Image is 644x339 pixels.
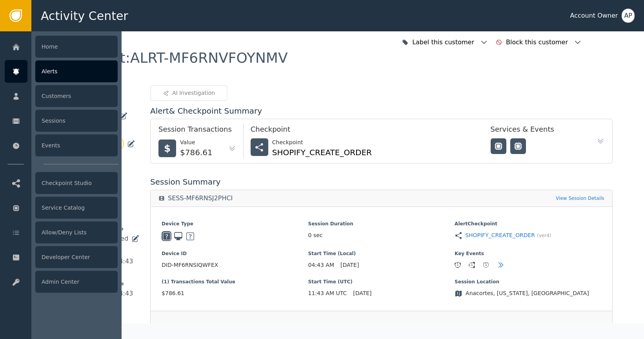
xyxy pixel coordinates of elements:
span: Key Events [455,250,601,257]
div: 1 [469,262,475,268]
div: Customers [35,85,118,107]
div: Admin Center [35,271,118,293]
div: Checkpoint Studio [35,172,118,194]
a: Customers [5,85,118,107]
div: Service Catalog [35,197,118,219]
a: Events [5,134,118,157]
div: Alerts [35,60,118,82]
span: Anacortes, [US_STATE], [GEOGRAPHIC_DATA] [466,289,589,297]
div: Alert : ALRT-MF6RNVFOYNMV [92,51,288,65]
span: Activity Center [41,7,128,25]
a: Home [5,35,118,58]
a: Checkpoint Studio [5,172,118,194]
div: SESS-MF6RNSJ2PHCI [168,194,233,202]
a: Alerts [5,60,118,83]
span: Device Type [162,220,308,227]
a: SHOPIFY_CREATE_ORDER [465,231,535,239]
span: Device ID [162,250,308,257]
a: Sessions [5,109,118,132]
span: 11:43 AM UTC [308,289,347,297]
div: Value [180,138,213,147]
span: Alert Checkpoint [455,220,601,227]
div: Label this customer [412,38,476,47]
div: Session Summary [150,176,613,188]
span: 0 sec [308,231,323,239]
div: 1 [483,262,489,268]
a: Service Catalog [5,196,118,219]
span: Session Duration [308,220,455,227]
span: (ver 4 ) [537,232,551,239]
a: Developer Center [5,246,118,268]
div: 1 [455,262,460,268]
a: View Session Details [556,195,604,202]
div: Block this customer [506,38,570,47]
span: Start Time (UTC) [308,278,455,285]
span: $ [164,141,171,156]
div: Session Transactions [158,124,236,138]
button: Label this customer [400,34,490,51]
div: $786.61 [180,147,213,158]
div: Services & Events [491,124,585,138]
div: Developer Center [35,246,118,268]
div: Checkpoint [272,138,372,147]
span: Session Location [455,278,601,285]
span: [DATE] [340,261,359,269]
div: Account Owner [570,11,618,20]
div: SHOPIFY_CREATE_ORDER [272,147,372,158]
span: 04:43 AM [308,261,334,269]
span: $786.61 [162,289,308,297]
div: Events [35,134,118,156]
button: AP [622,9,635,23]
div: Sessions [35,110,118,132]
div: Allow/Deny Lists [35,221,118,243]
div: Alert & Checkpoint Summary [150,105,613,117]
button: Block this customer [494,34,584,51]
span: (1) Transactions Total Value [162,278,308,285]
span: DID-MF6RNSIQWFEX [162,261,308,269]
a: Admin Center [5,270,118,293]
span: Start Time (Local) [308,250,455,257]
a: Allow/Deny Lists [5,221,118,244]
div: Home [35,36,118,58]
div: Checkpoint [251,124,475,138]
span: [DATE] [353,289,371,297]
